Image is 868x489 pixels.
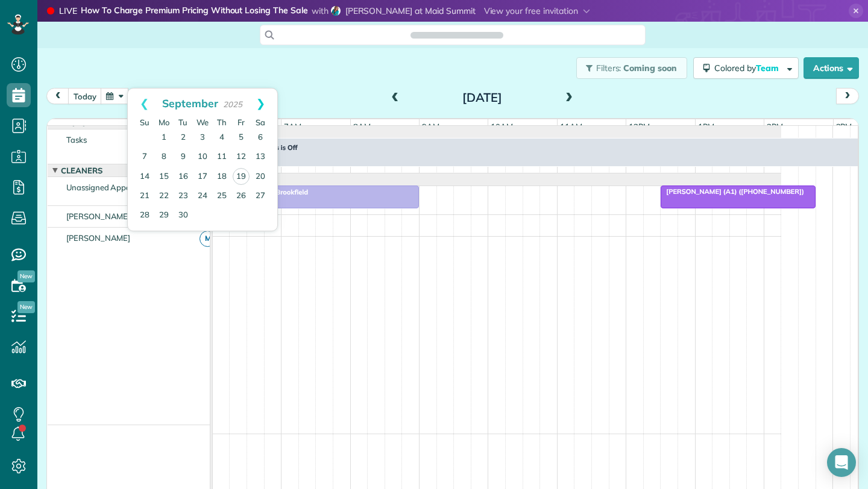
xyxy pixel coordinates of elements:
span: Monday [159,117,169,127]
span: Sunday [140,117,149,127]
span: Thursday [217,117,227,127]
a: 18 [212,167,231,187]
span: [PERSON_NAME] (A1) ([PHONE_NUMBER]) [660,187,805,196]
span: New [17,270,35,282]
a: 26 [231,187,251,206]
a: 21 [135,187,154,206]
span: Team [756,63,781,73]
span: 1pm [696,122,717,131]
a: 20 [251,167,270,187]
span: M [200,231,216,247]
a: 7 [135,148,154,167]
a: 9 [174,148,193,167]
button: next [836,88,859,104]
span: Search ZenMaid… [423,29,491,41]
a: 14 [135,167,154,187]
a: 2 [174,128,193,148]
span: Filters: [596,63,621,73]
a: 23 [174,187,193,206]
span: 7am [281,122,304,131]
span: Wednesday [197,117,209,127]
a: 16 [174,167,193,187]
a: 11 [212,148,231,167]
a: 15 [154,167,174,187]
span: 11am [558,122,585,131]
a: 19 [233,168,250,185]
button: prev [46,88,69,104]
span: 12pm [626,122,652,131]
a: 12 [231,148,251,167]
span: with [312,5,329,16]
a: 1 [154,128,174,148]
a: 17 [193,167,212,187]
a: 10 [193,148,212,167]
span: Friday [237,117,245,127]
span: Tasks [64,135,89,145]
button: today [68,88,102,104]
span: Cleaners [58,166,105,175]
a: 3 [193,128,212,148]
img: debbie-sardone-2fdb8baf8bf9b966c4afe4022d95edca04a15f6fa89c0b1664110d9635919661.jpg [331,6,341,16]
a: 30 [174,206,193,225]
span: [PERSON_NAME] at Maid Summit [345,5,476,16]
a: 5 [231,128,251,148]
span: September [162,96,218,110]
span: Saturday [256,117,265,127]
a: 25 [212,187,231,206]
span: 3pm [834,122,855,131]
button: Actions [804,57,859,79]
span: 10am [488,122,515,131]
a: 28 [135,206,154,225]
a: 24 [193,187,212,206]
span: Coming soon [623,63,678,73]
span: New [17,301,35,313]
a: Next [244,89,277,119]
a: 4 [212,128,231,148]
div: Open Intercom Messenger [827,448,856,477]
span: [PERSON_NAME] [64,211,133,221]
span: 8am [351,122,373,131]
span: Colored by [714,63,783,73]
span: Unassigned Appointments [64,182,165,192]
button: Colored byTeam [693,57,799,79]
a: 6 [251,128,270,148]
a: 13 [251,148,270,167]
a: 27 [251,187,270,206]
a: 22 [154,187,174,206]
span: [PERSON_NAME] [64,233,133,243]
span: 9am [420,122,442,131]
a: 29 [154,206,174,225]
span: 2025 [223,99,242,109]
span: 2pm [764,122,785,131]
a: 8 [154,148,174,167]
span: Tuesday [178,117,187,127]
a: Prev [128,89,161,119]
h2: [DATE] [407,91,558,104]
